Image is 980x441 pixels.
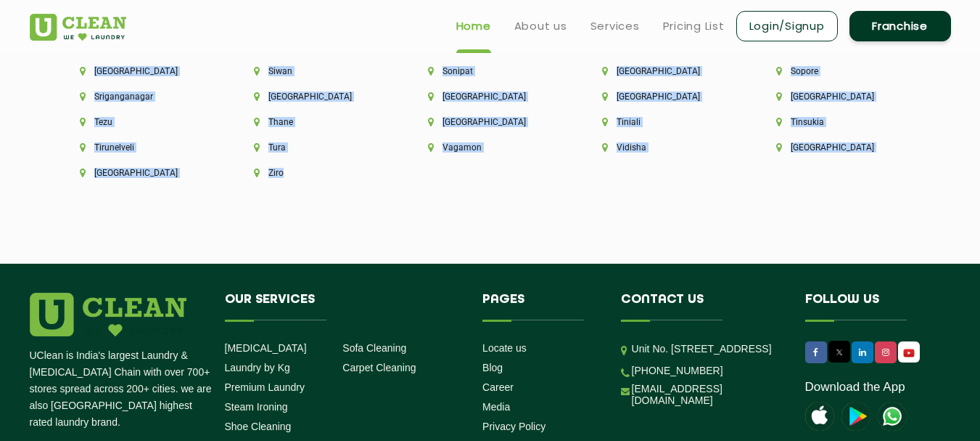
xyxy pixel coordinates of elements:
a: Laundry by Kg [225,362,290,373]
li: Thane [254,117,379,127]
a: Privacy Policy [482,421,545,432]
li: [GEOGRAPHIC_DATA] [776,142,901,153]
li: Sriganganagar [80,92,205,102]
li: Sopore [776,66,901,76]
li: Sonipat [428,66,553,76]
li: [GEOGRAPHIC_DATA] [428,92,553,102]
li: Vidisha [602,142,727,153]
li: Vagamon [428,142,553,153]
img: playstoreicon.png [841,402,870,431]
a: [EMAIL_ADDRESS][DOMAIN_NAME] [632,383,783,406]
li: Tezu [80,117,205,127]
h4: Contact us [621,293,783,320]
li: [GEOGRAPHIC_DATA] [80,66,205,76]
li: [GEOGRAPHIC_DATA] [254,92,379,102]
li: Tinsukia [776,117,901,127]
a: Career [482,381,514,393]
a: Media [482,401,510,413]
p: Unit No. [STREET_ADDRESS] [632,341,783,357]
h4: Pages [482,293,599,320]
a: [PHONE_NUMBER] [632,365,723,376]
p: UClean is India's largest Laundry & [MEDICAL_DATA] Chain with over 700+ stores spread across 200+... [30,347,214,431]
a: Steam Ironing [225,401,288,413]
a: Shoe Cleaning [225,421,292,432]
a: Premium Laundry [225,381,305,393]
li: [GEOGRAPHIC_DATA] [602,92,727,102]
a: [MEDICAL_DATA] [225,342,307,354]
li: [GEOGRAPHIC_DATA] [428,117,553,127]
img: UClean Laundry and Dry Cleaning [878,402,907,431]
li: [GEOGRAPHIC_DATA] [602,66,727,76]
a: Blog [482,362,503,373]
a: Pricing List [663,17,725,35]
li: Ziro [254,168,379,178]
li: Tirunelveli [80,142,205,153]
li: Siwan [254,66,379,76]
a: Franchise [849,11,951,41]
li: [GEOGRAPHIC_DATA] [80,168,205,178]
li: Tiniali [602,117,727,127]
img: UClean Laundry and Dry Cleaning [30,14,126,41]
a: Download the App [805,380,905,395]
a: Locate us [482,342,527,354]
h4: Follow us [805,293,933,320]
a: Home [456,17,491,35]
a: Services [590,17,640,35]
h4: Our Services [225,293,461,320]
a: Login/Signup [736,11,838,41]
a: Sofa Cleaning [342,342,406,354]
li: Tura [254,142,379,153]
a: About us [514,17,567,35]
a: Carpet Cleaning [342,362,416,373]
img: logo.png [30,293,186,336]
img: apple-icon.png [805,402,834,431]
li: [GEOGRAPHIC_DATA] [776,92,901,102]
img: UClean Laundry and Dry Cleaning [899,345,918,360]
